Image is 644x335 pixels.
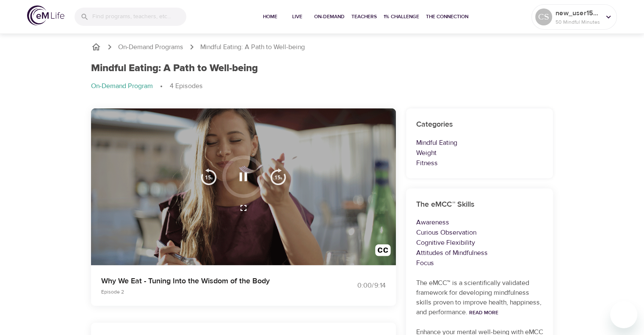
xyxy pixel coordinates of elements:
img: 15s_prev.svg [200,168,217,185]
span: The Connection [426,12,468,21]
h1: Mindful Eating: A Path to Well-being [91,62,258,75]
p: new_user1566335009 [556,8,600,18]
p: 50 Mindful Minutes [556,18,600,26]
p: On-Demand Program [91,81,153,91]
p: Mindful Eating: A Path to Well-being [200,42,305,52]
span: On-Demand [314,12,345,21]
p: Episode 2 [101,288,312,296]
h6: The eMCC™ Skills [416,199,543,211]
p: Why We Eat - Tuning Into the Wisdom of the Body [101,275,312,287]
a: Read More [469,309,498,316]
p: Attitudes of Mindfulness [416,248,543,258]
img: 15s_next.svg [270,168,287,185]
p: Fitness [416,158,543,168]
h6: Categories [416,119,543,131]
span: Home [260,12,280,21]
p: Weight [416,148,543,158]
span: Teachers [351,12,377,21]
p: Curious Observation [416,227,543,238]
iframe: Button to launch messaging window [610,301,637,328]
button: Transcript/Closed Captions (c) [370,239,396,265]
p: Awareness [416,217,543,227]
input: Find programs, teachers, etc... [92,8,186,26]
p: Mindful Eating [416,138,543,148]
div: 0:00 / 9:14 [322,281,386,291]
img: logo [27,6,64,25]
p: Cognitive Flexibility [416,238,543,248]
nav: breadcrumb [91,81,553,91]
span: 1% Challenge [384,12,419,21]
p: The eMCC™ is a scientifically validated framework for developing mindfulness skills proven to imp... [416,278,543,317]
span: Live [287,12,307,21]
div: CS [535,8,552,25]
nav: breadcrumb [91,42,553,52]
img: open_caption.svg [375,244,391,260]
p: 4 Episodes [170,81,203,91]
a: On-Demand Programs [118,42,183,52]
p: Focus [416,258,543,268]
